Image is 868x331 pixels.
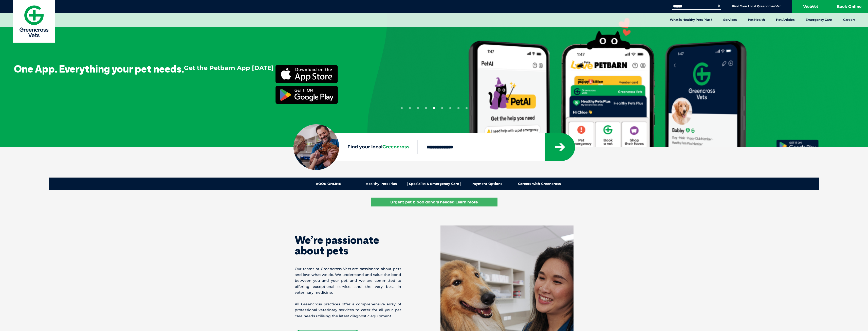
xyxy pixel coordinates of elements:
[302,182,355,186] a: BOOK ONLINE
[433,107,435,109] button: 5 of 9
[732,4,781,8] a: Find Your Local Greencross Vet
[295,301,401,319] p: All Greencross practices offer a comprehensive array of professional veterinary services to cater...
[466,107,468,109] button: 9 of 9
[382,144,410,150] span: Greencross
[742,13,770,27] a: Pet Health
[293,143,417,151] label: Find your local
[184,64,274,107] p: Get the Petbarn App [DATE]
[770,13,800,27] a: Pet Articles
[441,107,443,109] button: 6 of 9
[664,13,718,27] a: What is Healthy Pets Plus?
[275,86,338,104] img: petbarn Google play store app download
[455,200,478,204] u: Learn more
[275,65,338,83] img: Petbarn App Apple store download
[14,64,184,104] h3: One App. Everything your pet needs.
[401,107,403,109] button: 1 of 9
[716,4,722,9] button: Search
[425,107,427,109] button: 4 of 9
[718,13,742,27] a: Services
[513,182,566,186] a: Careers with Greencross
[295,235,401,256] h1: We’re passionate about pets
[408,182,460,186] a: Specialist & Emergency Care
[355,182,408,186] a: Healthy Pets Plus
[295,266,401,295] p: Our teams at Greencross Vets are passionate about pets and love what we do. We understand and val...
[800,13,838,27] a: Emergency Care
[417,107,419,109] button: 3 of 9
[371,198,497,206] a: Urgent pet blood donors needed!Learn more
[460,182,513,186] a: Payment Options
[838,13,861,27] a: Careers
[409,107,411,109] button: 2 of 9
[457,107,459,109] button: 8 of 9
[449,107,451,109] button: 7 of 9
